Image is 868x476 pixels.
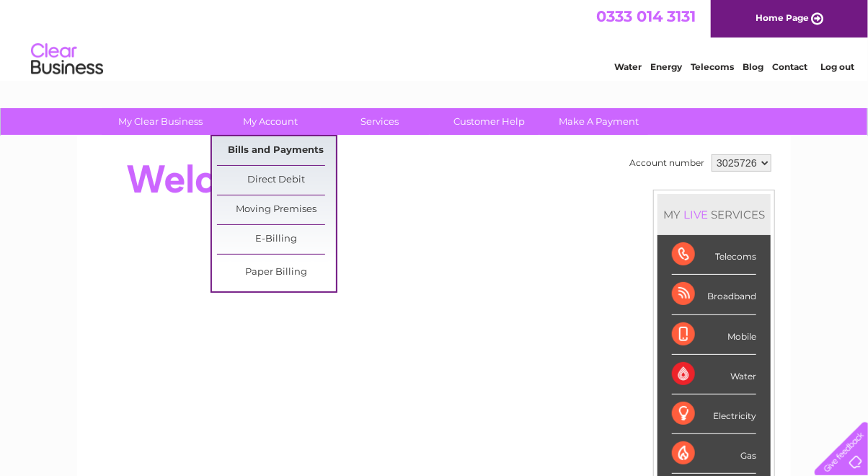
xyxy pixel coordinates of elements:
[30,38,104,81] img: logo.png
[596,7,696,25] a: 0333 014 3131
[772,61,807,72] a: Contact
[672,235,756,275] div: Telecoms
[430,108,549,135] a: Customer Help
[217,195,336,224] a: Moving Premises
[681,208,711,221] div: LIVE
[217,136,336,165] a: Bills and Payments
[672,395,756,434] div: Electricity
[672,275,756,314] div: Broadband
[102,108,221,135] a: My Clear Business
[820,61,854,72] a: Log out
[321,108,440,135] a: Services
[672,315,756,355] div: Mobile
[217,258,336,287] a: Paper Billing
[211,108,330,135] a: My Account
[217,166,336,195] a: Direct Debit
[540,108,659,135] a: Make A Payment
[217,225,336,254] a: E-Billing
[650,61,682,72] a: Energy
[743,61,763,72] a: Blog
[94,8,776,70] div: Clear Business is a trading name of Verastar Limited (registered in [GEOGRAPHIC_DATA] No. 3667643...
[626,151,708,175] td: Account number
[691,61,734,72] a: Telecoms
[672,434,756,474] div: Gas
[614,61,642,72] a: Water
[672,355,756,395] div: Water
[657,194,771,235] div: MY SERVICES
